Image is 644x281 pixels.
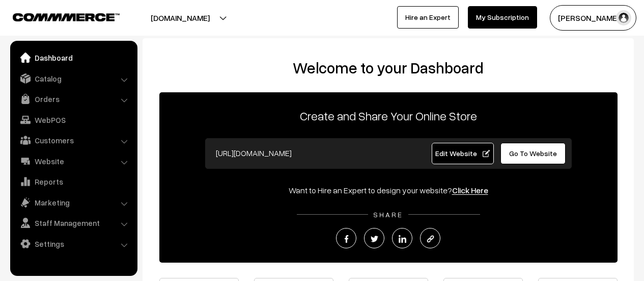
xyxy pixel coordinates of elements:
[13,193,134,212] a: Marketing
[13,111,134,129] a: WebPOS
[13,172,134,191] a: Reports
[159,184,618,196] div: Want to Hire an Expert to design your website?
[550,5,636,31] button: [PERSON_NAME]
[468,6,537,29] a: My Subscription
[452,185,488,195] a: Click Here
[153,59,624,77] h2: Welcome to your Dashboard
[509,149,557,158] span: Go To Website
[13,10,102,22] a: COMMMERCE
[368,210,408,219] span: SHARE
[13,152,134,170] a: Website
[115,5,245,31] button: [DOMAIN_NAME]
[13,48,134,67] a: Dashboard
[159,107,618,125] p: Create and Share Your Online Store
[13,69,134,88] a: Catalog
[616,10,631,25] img: user
[397,6,459,29] a: Hire an Expert
[432,143,494,164] a: Edit Website
[13,131,134,149] a: Customers
[13,90,134,108] a: Orders
[13,235,134,253] a: Settings
[13,13,120,21] img: COMMMERCE
[500,143,566,164] a: Go To Website
[435,149,490,158] span: Edit Website
[13,214,134,232] a: Staff Management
